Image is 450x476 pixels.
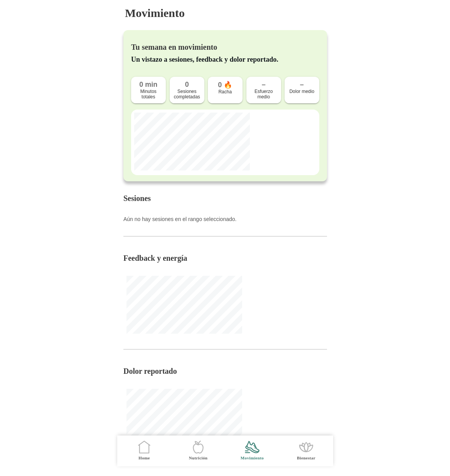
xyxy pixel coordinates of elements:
div: Dolor medio [288,89,315,94]
div: 0 min [135,81,162,89]
b: Tu semana en movimiento [131,43,217,51]
b: Sesiones [123,194,151,203]
div: – [250,81,277,89]
b: Dolor reportado [123,367,177,375]
div: – [288,81,315,89]
div: 0 [173,81,200,89]
div: Sesiones completadas [173,89,200,100]
ion-label: Bienestar [297,455,315,461]
div: Esfuerzo medio [250,89,277,100]
ion-label: Nutrición [189,455,207,461]
div: Aún no hay sesiones en el rango seleccionado. [123,216,327,222]
b: Feedback y energía [123,254,187,262]
h3: Movimiento [125,6,185,20]
div: Racha [212,89,239,95]
p: Un vistazo a sesiones, feedback y dolor reportado. [131,56,319,64]
ion-label: Home [138,455,150,461]
div: 0 🔥 [212,81,239,89]
ion-label: Movimiento [240,455,263,461]
div: Minutos totales [135,89,162,100]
